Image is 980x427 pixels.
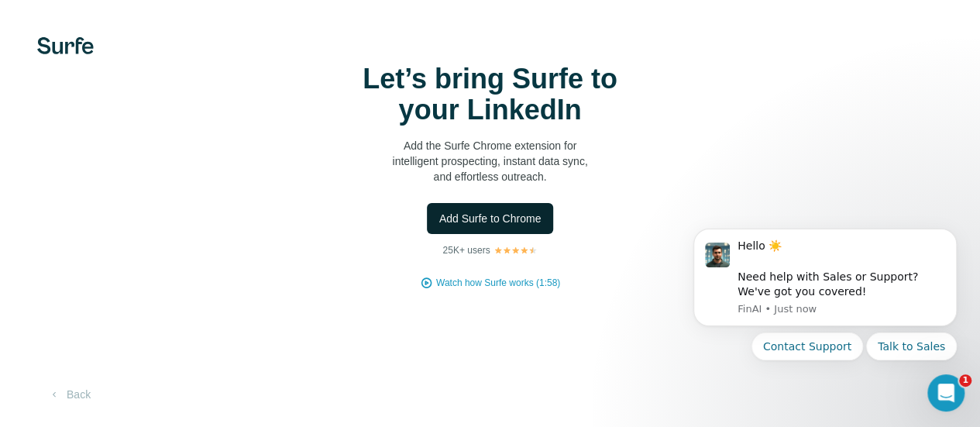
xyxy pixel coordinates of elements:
button: Add Surfe to Chrome [427,203,554,234]
img: Surfe's logo [37,37,94,54]
p: Add the Surfe Chrome extension for intelligent prospecting, instant data sync, and effortless out... [335,138,645,184]
button: Watch how Surfe works (1:58) [436,276,560,290]
iframe: Intercom notifications message [670,211,980,419]
iframe: Intercom live chat [927,374,965,412]
h1: Let’s bring Surfe to your LinkedIn [335,64,645,126]
span: Add Surfe to Chrome [439,211,542,226]
img: Rating Stars [493,246,538,255]
button: Back [37,381,101,408]
span: 1 [959,374,971,387]
p: 25K+ users [442,243,490,257]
